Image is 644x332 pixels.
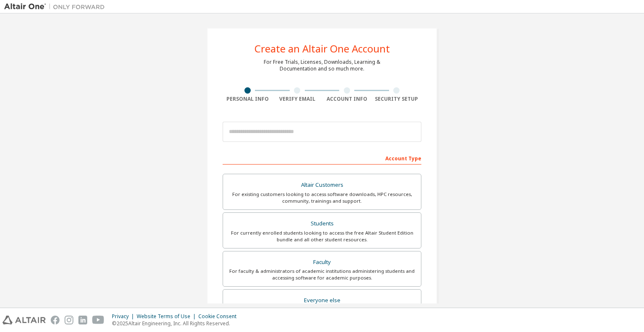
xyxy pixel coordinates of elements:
img: altair_logo.svg [3,316,46,324]
div: For faculty & administrators of academic institutions administering students and accessing softwa... [228,268,416,281]
div: Students [228,218,416,230]
div: Website Terms of Use [137,313,198,320]
img: instagram.svg [65,316,73,324]
div: For currently enrolled students looking to access the free Altair Student Edition bundle and all ... [228,230,416,243]
img: linkedin.svg [78,316,87,324]
div: Create an Altair One Account [254,44,390,54]
div: Security Setup [372,96,422,102]
div: For Free Trials, Licenses, Downloads, Learning & Documentation and so much more. [264,59,380,72]
div: Account Type [223,151,421,165]
div: Verify Email [273,96,322,102]
div: Altair Customers [228,179,416,191]
p: © 2025 Altair Engineering, Inc. All Rights Reserved. [112,320,241,327]
div: Everyone else [228,295,416,306]
div: For existing customers looking to access software downloads, HPC resources, community, trainings ... [228,191,416,204]
img: facebook.svg [51,316,60,324]
div: Account Info [322,96,372,102]
img: Altair One [4,3,109,11]
div: Personal Info [223,96,273,102]
img: youtube.svg [92,316,104,324]
div: Privacy [112,313,137,320]
div: Faculty [228,256,416,268]
div: Cookie Consent [198,313,241,320]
